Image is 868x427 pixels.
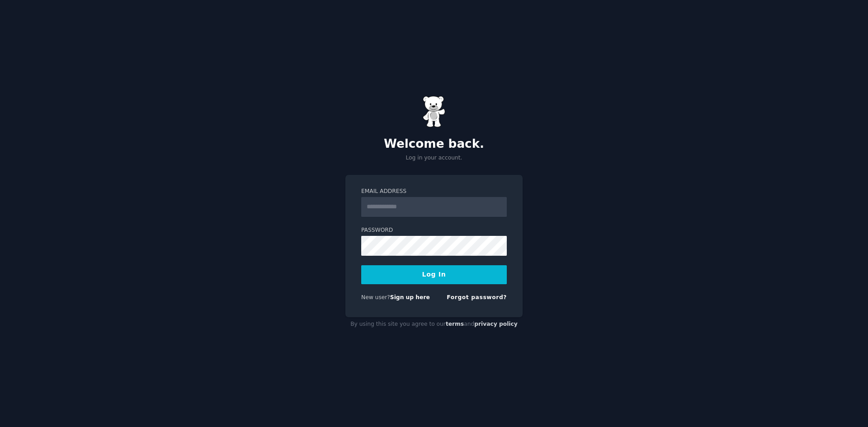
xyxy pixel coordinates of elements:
div: By using this site you agree to our and [345,317,523,332]
a: Forgot password? [447,294,507,300]
button: Log In [361,265,507,284]
a: Sign up here [390,294,430,300]
span: New user? [361,294,390,300]
label: Password [361,226,507,235]
p: Log in your account. [345,154,523,162]
img: Gummy Bear [423,96,445,127]
a: privacy policy [474,321,518,327]
label: Email Address [361,188,507,196]
a: terms [446,321,464,327]
h2: Welcome back. [345,137,523,151]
